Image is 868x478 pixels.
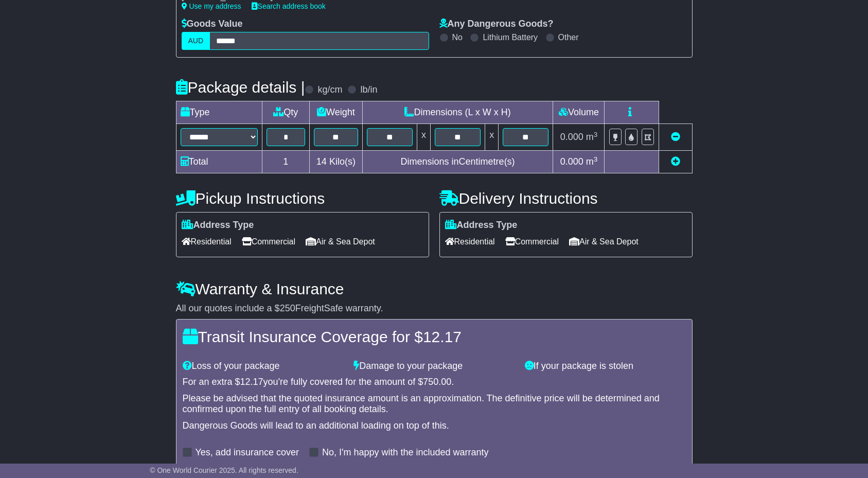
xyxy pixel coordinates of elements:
[252,2,326,10] a: Search address book
[182,220,254,231] label: Address Type
[485,124,499,151] td: x
[452,32,463,42] label: No
[183,420,686,432] div: Dangerous Goods will lead to an additional loading on top of this.
[439,19,554,30] label: Any Dangerous Goods?
[262,151,310,173] td: 1
[317,84,342,96] label: kg/cm
[505,234,559,250] span: Commercial
[560,132,583,142] span: 0.000
[176,101,262,124] td: Type
[176,190,429,207] h4: Pickup Instructions
[569,234,639,250] span: Air & Sea Depot
[483,32,538,42] label: Lithium Battery
[423,328,462,345] span: 12.17
[306,234,375,250] span: Air & Sea Depot
[310,151,363,173] td: Kilo(s)
[196,447,299,458] label: Yes, add insurance cover
[316,156,327,167] span: 14
[310,101,363,124] td: Weight
[280,303,295,313] span: 250
[176,151,262,173] td: Total
[240,377,263,387] span: 12.17
[176,79,305,96] h4: Package details |
[176,303,693,314] div: All our quotes include a $ FreightSafe warranty.
[417,124,430,151] td: x
[445,234,495,250] span: Residential
[520,361,691,372] div: If your package is stolen
[362,101,553,124] td: Dimensions (L x W x H)
[150,466,298,474] span: © One World Courier 2025. All rights reserved.
[183,377,686,388] div: For an extra $ you're fully covered for the amount of $ .
[182,19,243,30] label: Goods Value
[445,220,518,231] label: Address Type
[348,361,520,372] div: Damage to your package
[594,155,598,163] sup: 3
[182,2,241,10] a: Use my address
[423,377,451,387] span: 750.00
[242,234,295,250] span: Commercial
[183,328,686,345] h4: Transit Insurance Coverage for $
[671,132,680,142] a: Remove this item
[586,156,598,167] span: m
[183,393,686,415] div: Please be advised that the quoted insurance amount is an approximation. The definitive price will...
[182,234,232,250] span: Residential
[182,32,210,50] label: AUD
[362,151,553,173] td: Dimensions in Centimetre(s)
[176,280,693,297] h4: Warranty & Insurance
[560,156,583,167] span: 0.000
[439,190,693,207] h4: Delivery Instructions
[558,32,579,42] label: Other
[586,132,598,142] span: m
[178,361,349,372] div: Loss of your package
[322,447,489,458] label: No, I'm happy with the included warranty
[671,156,680,167] a: Add new item
[262,101,310,124] td: Qty
[360,84,377,96] label: lb/in
[553,101,605,124] td: Volume
[594,131,598,138] sup: 3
